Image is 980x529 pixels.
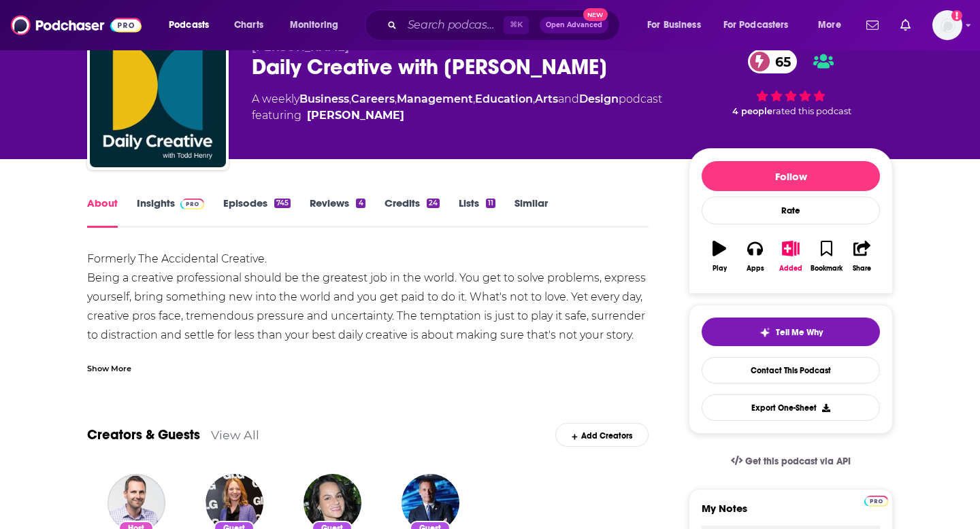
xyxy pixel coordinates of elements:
[274,199,291,208] div: 745
[546,22,602,29] span: Open Advanced
[638,14,718,36] button: open menu
[861,14,884,37] a: Show notifications dropdown
[808,232,844,281] button: Bookmark
[252,91,662,124] div: A weekly podcast
[427,199,440,208] div: 24
[702,502,880,526] label: My Notes
[558,92,579,105] span: and
[307,107,404,124] a: Todd Henry
[702,394,880,421] button: Export One-Sheet
[702,197,880,224] div: Rate
[779,264,802,273] div: Added
[702,318,880,346] button: tell me why sparkleTell Me Why
[811,264,843,273] div: Bookmark
[211,428,259,442] a: View All
[818,16,841,35] span: More
[540,17,608,33] button: Open AdvancedNew
[845,232,880,281] button: Share
[87,426,200,443] a: Creators & Guests
[349,92,351,105] span: ,
[555,423,649,447] div: Add Creators
[773,232,808,281] button: Added
[737,232,772,281] button: Apps
[280,14,356,36] button: open menu
[486,199,495,208] div: 11
[745,456,851,467] span: Get this podcast via API
[11,12,142,38] img: Podchaser - Follow, Share and Rate Podcasts
[137,197,204,228] a: InsightsPodchaser Pro
[87,250,649,516] div: Formerly The Accidental Creative. Being a creative professional should be the greatest job in the...
[90,31,226,167] img: Daily Creative with Todd Henry
[535,92,558,105] a: Arts
[579,92,619,105] a: Design
[772,106,851,116] span: rated this podcast
[723,16,789,35] span: For Podcasters
[895,14,916,37] a: Show notifications dropdown
[533,92,535,105] span: ,
[473,92,475,105] span: ,
[225,14,272,36] a: Charts
[864,496,888,507] img: Podchaser Pro
[378,10,633,41] div: Search podcasts, credits, & more...
[223,197,291,228] a: Episodes745
[759,327,770,338] img: tell me why sparkle
[715,14,808,36] button: open menu
[87,197,118,228] a: About
[385,197,440,228] a: Credits24
[713,264,727,273] div: Play
[397,92,473,105] a: Management
[351,92,395,105] a: Careers
[310,197,365,228] a: Reviews4
[504,16,529,34] span: ⌘ K
[720,445,862,478] a: Get this podcast via API
[402,14,504,36] input: Search podcasts, credits, & more...
[702,161,880,191] button: Follow
[732,106,772,116] span: 4 people
[689,41,893,125] div: 65 4 peoplerated this podcast
[864,494,888,507] a: Pro website
[747,264,764,273] div: Apps
[395,92,397,105] span: ,
[169,16,209,35] span: Podcasts
[808,14,858,36] button: open menu
[951,10,962,21] svg: Add a profile image
[290,16,338,35] span: Monitoring
[932,10,962,40] img: User Profile
[702,357,880,383] a: Contact This Podcast
[475,92,533,105] a: Education
[459,197,495,228] a: Lists11
[932,10,962,40] span: Logged in as redsetterpr
[932,10,962,40] button: Show profile menu
[514,197,548,228] a: Similar
[647,16,701,35] span: For Business
[159,14,227,36] button: open menu
[234,16,263,35] span: Charts
[762,50,798,73] span: 65
[180,199,204,209] img: Podchaser Pro
[853,264,871,273] div: Share
[356,199,365,208] div: 4
[748,50,798,73] a: 65
[299,92,349,105] a: Business
[702,232,737,281] button: Play
[776,327,823,338] span: Tell Me Why
[252,107,662,124] span: featuring
[583,8,608,21] span: New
